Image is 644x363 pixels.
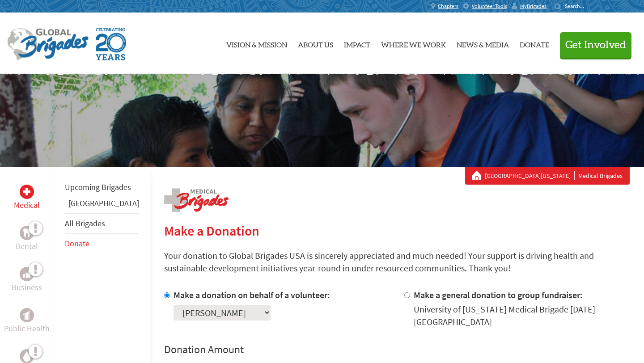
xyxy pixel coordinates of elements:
img: Business [23,270,30,278]
a: [GEOGRAPHIC_DATA] [68,198,139,208]
div: Medical Brigades [472,171,623,180]
p: Public Health [4,322,50,335]
a: About Us [298,20,333,67]
span: MyBrigades [520,3,547,10]
a: Public HealthPublic Health [4,308,50,335]
div: Business [20,267,34,281]
a: MedicalMedical [14,185,40,211]
span: Chapters [438,3,458,10]
a: Impact [344,20,370,67]
a: Donate [520,20,549,67]
img: Public Health [23,311,30,320]
label: Make a general donation to group fundraiser: [414,289,583,300]
a: BusinessBusiness [12,267,42,294]
button: Get Involved [560,32,631,58]
p: Dental [16,240,38,253]
h2: Make a Donation [164,223,630,239]
div: University of [US_STATE] Medical Brigade [DATE] [GEOGRAPHIC_DATA] [414,303,630,328]
img: Global Brigades Logo [7,28,89,60]
a: Upcoming Brigades [65,182,131,192]
li: Panama [65,197,139,213]
a: Donate [65,238,89,249]
a: DentalDental [16,226,38,253]
div: Medical [20,185,34,199]
img: Global Brigades Celebrating 20 Years [96,28,126,60]
div: Dental [20,226,34,240]
a: [GEOGRAPHIC_DATA][US_STATE] [485,171,575,180]
a: News & Media [457,20,509,67]
h4: Donation Amount [164,342,630,357]
a: Where We Work [381,20,446,67]
label: Make a donation on behalf of a volunteer: [174,289,330,300]
p: Medical [14,199,40,211]
li: All Brigades [65,213,139,234]
img: logo-medical.png [164,188,229,212]
a: All Brigades [65,218,105,228]
p: Business [12,281,42,294]
li: Donate [65,234,139,253]
div: Public Health [20,308,34,322]
li: Upcoming Brigades [65,177,139,197]
a: Vision & Mission [226,20,287,67]
span: Get Involved [565,40,626,51]
img: Medical [23,188,30,195]
img: Water [23,351,30,361]
img: Dental [23,228,30,237]
input: Search... [565,3,590,9]
span: Volunteer Tools [472,3,507,10]
p: Your donation to Global Brigades USA is sincerely appreciated and much needed! Your support is dr... [164,249,630,274]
